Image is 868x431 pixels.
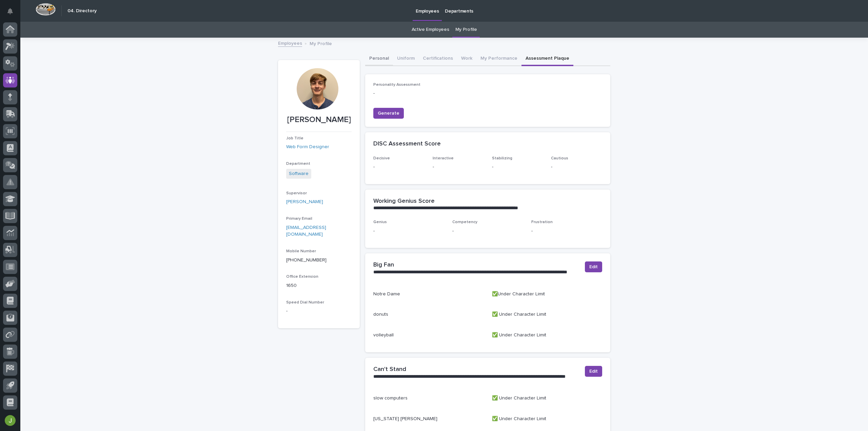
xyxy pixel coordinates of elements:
a: [EMAIL_ADDRESS][DOMAIN_NAME] [286,225,326,237]
span: Department [286,162,310,166]
p: My Profile [310,39,332,47]
h2: Can't Stand [373,366,406,373]
span: Primary Email [286,217,312,221]
p: [PERSON_NAME] [286,115,352,125]
span: Cautious [551,156,568,160]
span: Genius [373,220,387,224]
a: My Profile [455,22,477,38]
a: [PHONE_NUMBER] [286,258,327,262]
p: slow computers [373,395,484,402]
a: Software [289,170,309,177]
span: Stabilizing [492,156,512,160]
p: ✅ Under Character Limit [492,332,603,339]
span: Edit [589,368,598,375]
p: volleyball [373,332,484,339]
img: Workspace Logo [36,3,56,16]
p: - [286,308,352,315]
span: Interactive [433,156,454,160]
button: My Performance [476,52,521,66]
p: - [373,90,444,97]
span: Speed Dial Number [286,300,324,305]
h2: Working Genius Score [373,198,435,205]
button: Certifications [419,52,457,66]
a: Active Employees [412,22,449,38]
h2: Big Fan [373,261,394,269]
p: - [492,163,543,171]
p: - [551,163,602,171]
button: Generate [373,108,404,119]
button: Edit [585,261,602,272]
div: Notifications [8,8,17,19]
p: ✅ Under Character Limit [492,415,603,423]
p: - [373,228,444,235]
h2: 04. Directory [67,8,97,14]
p: [US_STATE] [PERSON_NAME] [373,415,484,423]
h2: DISC Assessment Score [373,140,441,148]
button: Notifications [3,4,17,18]
p: donuts [373,311,484,318]
p: - [452,228,523,235]
button: Personal [365,52,393,66]
button: Uniform [393,52,419,66]
span: Competency [452,220,477,224]
p: 1650 [286,282,352,289]
button: Work [457,52,476,66]
span: Frustration [531,220,553,224]
p: Notre Dame [373,291,484,298]
span: Job Title [286,136,303,140]
p: ✅Under Character Limit [492,291,603,298]
span: Mobile Number [286,249,316,253]
a: Employees [278,39,302,47]
span: Generate [378,110,399,117]
button: users-avatar [3,413,17,428]
span: Personality Assessment [373,83,420,87]
a: Web Form Designer [286,143,329,151]
p: - [433,163,484,171]
button: Assessment Plaque [521,52,573,66]
p: ✅ Under Character Limit [492,395,603,402]
p: - [373,163,425,171]
button: Edit [585,366,602,377]
span: Decisive [373,156,390,160]
span: Supervisor [286,191,307,195]
p: - [531,228,602,235]
span: Office Extension [286,275,318,279]
span: Edit [589,263,598,270]
a: [PERSON_NAME] [286,198,323,205]
p: ✅ Under Character Limit [492,311,603,318]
